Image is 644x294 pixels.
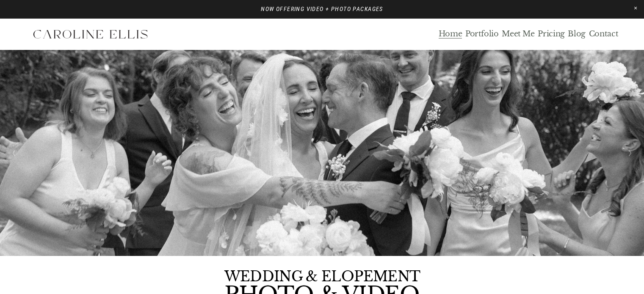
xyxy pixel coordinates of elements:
a: Pricing [538,29,565,39]
a: Blog [568,29,586,39]
a: Meet Me [502,29,535,39]
button: Previous Slide [8,146,20,160]
a: Portfolio [465,29,499,39]
img: Western North Carolina Elopement Photographer [26,24,155,45]
h4: WEDDING & ELOPEMENT [224,270,420,284]
a: Home [439,29,462,39]
a: Contact [589,29,619,39]
button: Next Slide [624,146,636,160]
